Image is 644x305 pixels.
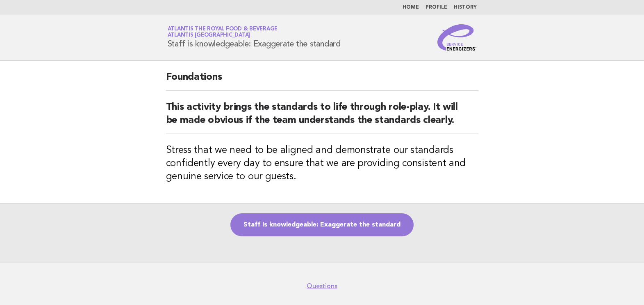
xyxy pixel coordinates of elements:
img: Service Energizers [437,24,477,51]
h2: Foundations [166,71,478,91]
a: History [454,5,477,10]
a: Profile [426,5,447,10]
a: Staff is knowledgeable: Exaggerate the standard [230,213,414,236]
h1: Staff is knowledgeable: Exaggerate the standard [168,27,341,48]
a: Atlantis the Royal Food & BeverageAtlantis [GEOGRAPHIC_DATA] [168,26,278,38]
a: Questions [307,282,337,290]
span: Atlantis [GEOGRAPHIC_DATA] [168,33,250,38]
a: Home [403,5,419,10]
h3: Stress that we need to be aligned and demonstrate our standards confidently every day to ensure t... [166,144,478,183]
h2: This activity brings the standards to life through role-play. It will be made obvious if the team... [166,101,478,134]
